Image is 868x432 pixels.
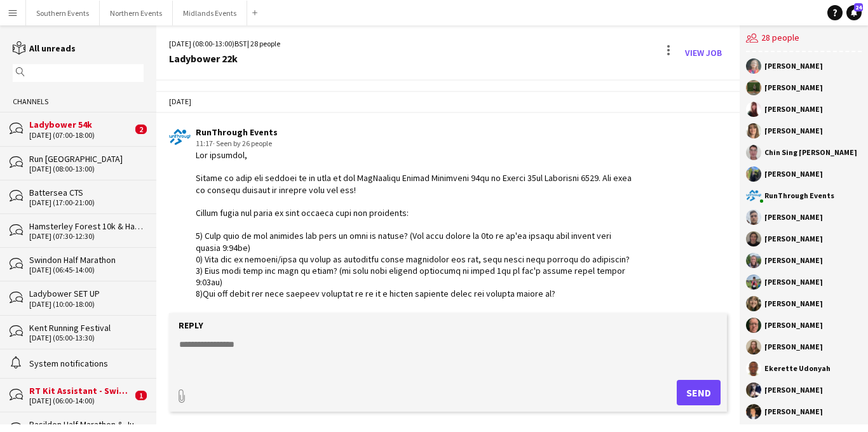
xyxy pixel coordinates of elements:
div: [DATE] (08:00-13:00) | 28 people [169,38,280,50]
div: Battersea CTS [29,187,144,198]
span: 1 [135,391,147,400]
span: BST [234,39,247,48]
button: Southern Events [26,1,100,25]
span: 24 [854,3,863,11]
div: [DATE] (17:00-21:00) [29,198,144,207]
div: 28 people [746,25,862,52]
div: [DATE] (06:00-14:00) [29,396,132,405]
a: All unreads [13,43,76,54]
button: Northern Events [100,1,173,25]
div: [DATE] (08:00-13:00) [29,165,144,173]
div: [PERSON_NAME] [764,257,823,264]
div: [PERSON_NAME] [764,127,823,135]
span: · Seen by 26 people [213,138,272,148]
div: [PERSON_NAME] [764,408,823,415]
div: [DATE] (07:30-12:30) [29,232,144,241]
div: [PERSON_NAME] [764,213,823,221]
div: Hamsterley Forest 10k & Half Marathon [29,220,144,232]
div: Ladybower SET UP [29,288,144,299]
label: Reply [179,320,203,331]
div: [PERSON_NAME] [764,386,823,394]
div: Ladybower 22k [169,53,280,64]
div: [PERSON_NAME] [764,84,823,91]
div: [DATE] [156,91,740,112]
button: Send [677,380,721,405]
button: Midlands Events [173,1,247,25]
div: Kent Running Festival [29,322,144,334]
div: 11:17 [196,138,636,149]
div: [PERSON_NAME] [764,235,823,243]
a: View Job [680,43,727,63]
div: [PERSON_NAME] [764,321,823,329]
div: [PERSON_NAME] [764,105,823,113]
div: Run [GEOGRAPHIC_DATA] [29,153,144,165]
div: System notifications [29,358,144,369]
div: [PERSON_NAME] [764,170,823,178]
a: 24 [846,5,862,20]
div: RT Kit Assistant - Swindon Half Marathon [29,385,132,396]
span: 2 [135,125,147,134]
div: Ekerette Udonyah [764,365,831,372]
div: [PERSON_NAME] [764,300,823,307]
div: Basildon Half Marathon & Juniors [29,419,144,430]
div: [PERSON_NAME] [764,278,823,286]
div: [PERSON_NAME] [764,62,823,70]
div: Chin Sing [PERSON_NAME] [764,149,857,156]
div: [DATE] (07:00-18:00) [29,131,132,140]
div: [PERSON_NAME] [764,343,823,351]
div: Ladybower 54k [29,119,132,130]
div: [DATE] (05:00-13:30) [29,334,144,342]
div: Swindon Half Marathon [29,254,144,266]
div: RunThrough Events [764,192,834,199]
div: [DATE] (10:00-18:00) [29,300,144,309]
div: [DATE] (06:45-14:00) [29,266,144,274]
div: RunThrough Events [196,126,636,138]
